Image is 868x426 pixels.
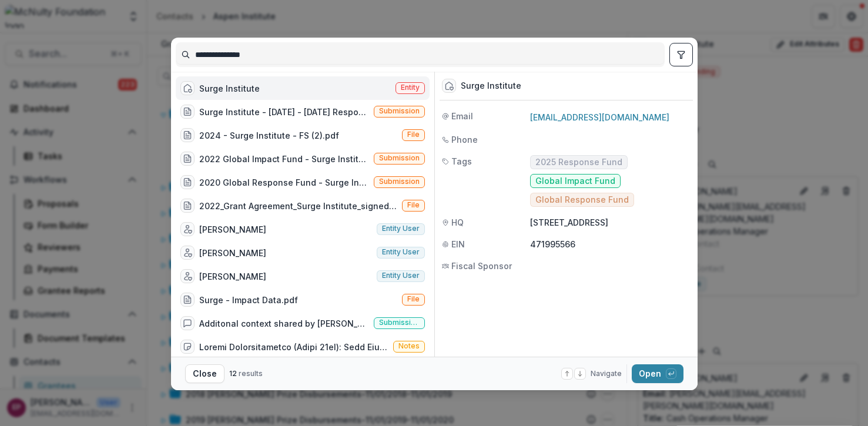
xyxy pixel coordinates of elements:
button: toggle filters [669,43,693,66]
span: HQ [451,216,464,229]
span: Submission [379,177,420,186]
p: [STREET_ADDRESS] [530,216,691,229]
button: Close [185,364,224,383]
div: Additonal context shared by [PERSON_NAME] on [DATE]: Not sure if you're aware, but gangs moved up... [199,317,369,330]
span: Fiscal Sponsor [451,260,512,272]
span: Email [451,110,473,122]
div: 2022 Global Impact Fund - Surge Institute-06/01/2022-06/01/2025 [199,153,369,165]
span: Submission [379,154,420,162]
p: 471995566 [530,238,691,250]
span: EIN [451,238,465,250]
span: Phone [451,133,478,146]
span: results [239,369,263,378]
span: Submission [379,107,420,115]
div: Surge - Impact Data.pdf [199,294,298,306]
div: [PERSON_NAME] [199,223,266,236]
span: Entity user [382,248,420,256]
div: 2024 - Surge Institute - FS (2).pdf [199,129,339,142]
span: Notes [398,342,420,350]
div: Surge Institute - [DATE] - [DATE] Response Fund [199,106,369,118]
button: Open [632,364,683,383]
div: Surge Institute [199,82,260,95]
div: Surge Institute [461,81,521,91]
span: Global Response Fund [535,195,629,205]
div: 2020 Global Response Fund - Surge Institute-04/23/2020-04/23/2021 [199,176,369,189]
div: [PERSON_NAME] [199,270,266,283]
span: Entity [401,83,420,92]
span: Entity user [382,224,420,233]
span: File [407,295,420,303]
span: Entity user [382,271,420,280]
div: [PERSON_NAME] [199,247,266,259]
span: 2025 Response Fund [535,157,622,167]
div: Loremi Dolorsitametco (Adipi 21el): Sedd Eius tem Incidi,Ut lab etdo m aliquaen adminimv quis nos... [199,341,388,353]
span: Submission comment [379,318,420,327]
span: 12 [229,369,237,378]
span: Global Impact Fund [535,176,615,186]
span: File [407,201,420,209]
div: 2022_Grant Agreement_Surge Institute_signed (1).pdf [199,200,397,212]
span: File [407,130,420,139]
span: Tags [451,155,472,167]
span: Navigate [591,368,622,379]
a: [EMAIL_ADDRESS][DOMAIN_NAME] [530,112,669,122]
